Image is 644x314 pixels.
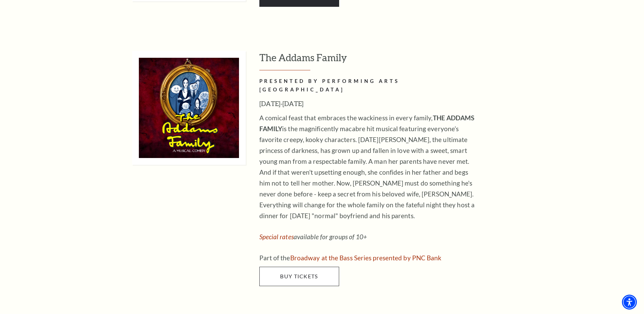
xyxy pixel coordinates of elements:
p: Part of the [259,252,480,263]
em: available for groups of 10+ [259,233,367,241]
img: The Addams Family [132,51,246,165]
a: Buy Tickets [259,267,339,286]
h3: [DATE]-[DATE] [259,98,480,109]
a: Broadway at the Bass Series presented by PNC Bank [290,254,442,262]
h3: The Addams Family [259,51,533,70]
p: A comical feast that embraces the wackiness in every family, is the magnificently macabre hit mus... [259,112,480,221]
div: Accessibility Menu [622,295,637,310]
a: Special rates [259,233,294,241]
span: Buy Tickets [280,273,318,279]
h2: PRESENTED BY PERFORMING ARTS [GEOGRAPHIC_DATA] [259,77,480,94]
